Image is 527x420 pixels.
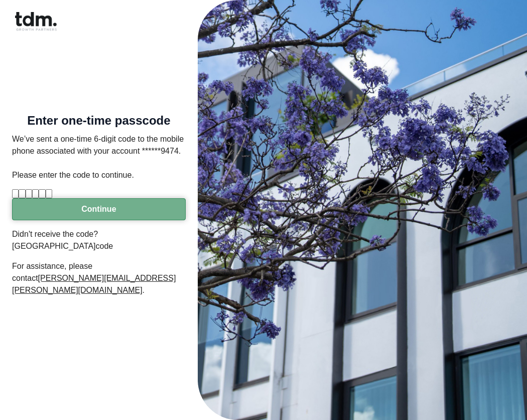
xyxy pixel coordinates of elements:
[46,189,52,198] input: Digit 6
[26,189,32,198] input: Digit 3
[12,228,186,252] p: Didn't receive the code? [GEOGRAPHIC_DATA]
[12,189,19,198] input: Please enter verification code. Digit 1
[32,189,39,198] input: Digit 4
[12,116,186,126] h5: Enter one-time passcode
[19,189,25,198] input: Digit 2
[12,260,186,296] p: For assistance, please contact .
[12,274,176,294] u: [PERSON_NAME][EMAIL_ADDRESS][PERSON_NAME][DOMAIN_NAME]
[39,189,45,198] input: Digit 5
[12,133,186,181] p: We’ve sent a one-time 6-digit code to the mobile phone associated with your account ******9474. P...
[96,242,113,250] a: code
[12,198,186,220] button: Continue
